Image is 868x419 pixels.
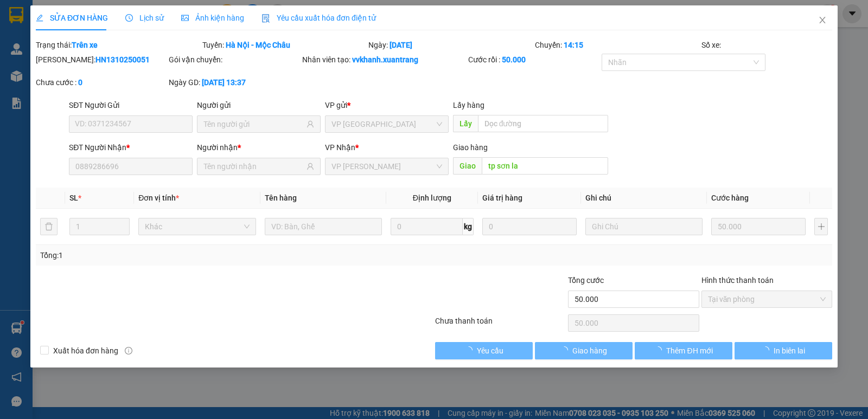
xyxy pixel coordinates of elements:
[36,14,43,22] span: edit
[568,276,604,285] span: Tổng cước
[534,39,700,51] div: Chuyến:
[654,346,666,354] span: loading
[453,101,484,109] span: Lấy hàng
[708,291,826,307] span: Tại văn phòng
[814,218,828,235] button: plus
[36,76,167,88] div: Chưa cước :
[818,16,827,24] span: close
[468,54,599,66] div: Cước rồi :
[413,194,451,202] span: Định lượng
[435,342,533,359] button: Yêu cầu
[331,158,442,175] span: VP MỘC CHÂU
[711,194,749,202] span: Cước hàng
[463,218,474,235] span: kg
[307,163,314,170] span: user
[352,55,418,64] b: vvkhanh.xuantrang
[201,39,368,51] div: Tuyến:
[325,99,449,111] div: VP gửi
[265,218,382,235] input: VD: Bàn, Ghế
[202,78,246,87] b: [DATE] 13:37
[72,41,98,49] b: Trên xe
[203,160,304,172] input: Tên người nhận
[69,99,193,111] div: SĐT Người Gửi
[465,346,477,354] span: loading
[181,14,244,22] span: Ảnh kiện hàng
[125,14,164,22] span: Lịch sử
[36,54,167,66] div: [PERSON_NAME]:
[666,345,712,357] span: Thêm ĐH mới
[138,194,179,202] span: Đơn vị tính
[535,342,633,359] button: Giao hàng
[331,116,442,132] span: VP HÀ NỘI
[453,143,488,152] span: Giao hàng
[367,39,534,51] div: Ngày:
[482,157,609,175] input: Dọc đường
[181,14,189,22] span: picture
[762,346,774,354] span: loading
[78,78,82,87] b: 0
[564,41,583,49] b: 14:15
[635,342,732,359] button: Thêm ĐH mới
[325,143,355,152] span: VP Nhận
[169,54,299,66] div: Gói vận chuyển:
[226,41,290,49] b: Hà Nội - Mộc Châu
[125,14,133,22] span: clock-circle
[477,345,503,357] span: Yêu cầu
[169,76,299,88] div: Ngày GD:
[125,347,132,354] span: info-circle
[265,194,297,202] span: Tên hàng
[390,41,412,49] b: [DATE]
[36,14,108,22] span: SỬA ĐƠN HÀNG
[572,345,607,357] span: Giao hàng
[453,157,482,175] span: Giao
[49,345,123,357] span: Xuất hóa đơn hàng
[482,218,577,235] input: 0
[40,249,336,261] div: Tổng: 1
[145,218,249,235] span: Khác
[581,188,707,209] th: Ghi chú
[774,345,805,357] span: In biên lai
[302,54,467,66] div: Nhân viên tạo:
[711,218,806,235] input: 0
[807,5,838,36] button: Close
[482,194,522,202] span: Giá trị hàng
[701,276,774,285] label: Hình thức thanh toán
[197,141,321,153] div: Người nhận
[560,346,572,354] span: loading
[197,99,321,111] div: Người gửi
[585,218,703,235] input: Ghi Chú
[261,14,270,23] img: icon
[95,55,150,64] b: HN1310250051
[735,342,832,359] button: In biên lai
[203,118,304,130] input: Tên người gửi
[478,115,609,132] input: Dọc đường
[69,194,78,202] span: SL
[502,55,526,64] b: 50.000
[40,218,58,235] button: delete
[307,120,314,128] span: user
[700,39,833,51] div: Số xe:
[453,115,478,132] span: Lấy
[35,39,201,51] div: Trạng thái:
[69,141,193,153] div: SĐT Người Nhận
[434,315,567,334] div: Chưa thanh toán
[261,14,376,22] span: Yêu cầu xuất hóa đơn điện tử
